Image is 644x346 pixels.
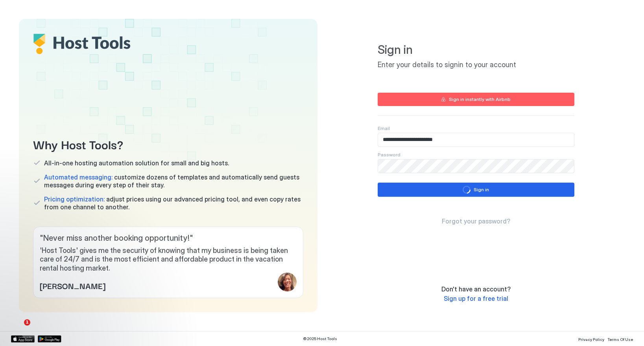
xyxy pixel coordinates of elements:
[444,295,508,303] a: Sign up for a free trial
[463,186,471,194] div: loading
[44,173,113,181] span: Automated messaging:
[278,273,297,291] div: profile
[442,217,510,225] a: Forgot your password?
[24,319,30,326] span: 1
[578,337,604,342] span: Privacy Policy
[44,195,303,211] span: adjust prices using our advanced pricing tool, and even copy rates from one channel to another.
[442,217,510,225] span: Forgot your password?
[474,186,489,193] div: Sign in
[378,93,574,106] button: Sign in instantly with Airbnb
[44,195,105,203] span: Pricing optimization:
[44,173,303,189] span: customize dozens of templates and automatically send guests messages during every step of their s...
[303,336,337,341] span: © 2025 Host Tools
[8,319,27,338] iframe: Intercom live chat
[40,233,297,243] span: " Never miss another booking opportunity! "
[378,125,390,131] span: Email
[449,96,511,103] div: Sign in instantly with Airbnb
[441,285,511,293] span: Don't have an account?
[11,335,35,342] a: App Store
[378,60,574,70] span: Enter your details to signin to your account
[444,295,508,302] span: Sign up for a free trial
[38,335,61,342] a: Google Play Store
[378,159,574,173] input: Input Field
[44,159,229,167] span: All-in-one hosting automation solution for small and big hosts.
[378,183,574,197] button: loadingSign in
[607,337,633,342] span: Terms Of Use
[378,133,574,146] input: Input Field
[6,270,163,325] iframe: Intercom notifications message
[607,335,633,343] a: Terms Of Use
[378,42,574,57] span: Sign in
[33,135,303,153] span: Why Host Tools?
[40,246,297,273] span: 'Host Tools' gives me the security of knowing that my business is being taken care of 24/7 and is...
[378,152,400,157] span: Password
[578,335,604,343] a: Privacy Policy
